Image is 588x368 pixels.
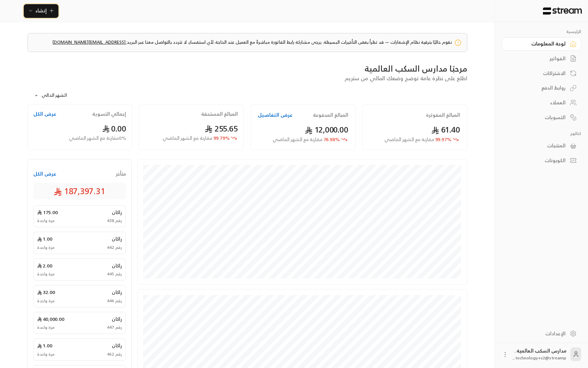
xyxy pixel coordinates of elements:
span: راكان [112,342,122,349]
span: 61.40 [431,123,460,137]
span: 2.00 [37,262,52,269]
a: العملاء [502,96,581,109]
span: 1.00 [37,235,52,242]
div: الفواتير [510,55,566,62]
div: الشهر الحالي [31,87,82,105]
div: العملاء [510,99,566,106]
span: راكان [112,316,122,323]
span: 40,000.00 [37,316,64,323]
a: [EMAIL_ADDRESS][DOMAIN_NAME] [52,38,127,46]
span: 0 % مقارنة مع الشهر الماضي [69,135,126,142]
span: 255.65 [205,122,238,136]
a: التسويات [502,111,581,124]
span: رقم 442 [107,245,122,250]
span: 175.00 [37,209,58,216]
span: 99.97 % [384,136,451,143]
span: مرة واحدة [37,298,55,304]
span: 0.00 [102,122,127,136]
div: الاشتراكات [510,70,566,77]
p: كتالوج [502,131,581,136]
span: راكان [112,209,122,216]
span: اطلع على نظرة عامة توضح وضعك المالي من ستريم [345,73,467,83]
span: رقم 462 [107,351,122,357]
button: عرض الكل [33,111,56,117]
h2: المبالغ المفوترة [426,112,460,118]
span: راكان [112,289,122,296]
span: مقارنة مع الشهر الماضي [163,134,213,142]
span: راكان [112,235,122,242]
a: الكوبونات [502,154,581,167]
span: 32.00 [37,289,55,296]
div: مدارس السكب العالمية . [513,347,566,361]
div: مرحبًا مدارس السكب العالمية [28,63,467,74]
span: 1.00 [37,342,52,349]
a: روابط الدفع [502,81,581,95]
a: المنتجات [502,139,581,153]
span: 187,397.31 [54,186,105,197]
span: مقارنة مع الشهر الماضي [273,135,323,144]
a: الإعدادات [502,327,581,340]
span: technology+v2@streamp... [513,354,566,361]
button: إنشاء [24,4,58,18]
p: الرئيسية [502,29,581,34]
div: الإعدادات [510,330,566,337]
h2: المبالغ المدفوعة [313,112,348,118]
span: راكان [112,262,122,269]
span: 99.79 % [163,135,230,142]
a: الفواتير [502,52,581,65]
span: رقم 446 [107,298,122,304]
button: عرض التفاصيل [258,112,293,118]
span: رقم 445 [107,271,122,277]
div: المنتجات [510,142,566,149]
span: 12,000.00 [305,123,348,137]
div: لوحة المعلومات [510,40,566,47]
span: رقم 438 [107,218,122,223]
button: عرض الكل [33,170,56,177]
span: 76.98 % [273,136,340,143]
div: التسويات [510,114,566,121]
span: مرة واحدة [37,245,55,250]
span: مرة واحدة [37,325,55,330]
span: إنشاء [35,6,47,15]
img: Logo [542,7,582,15]
div: الكوبونات [510,157,566,164]
a: لوحة المعلومات [502,37,581,51]
h2: المبالغ المستحقة [201,111,238,117]
div: روابط الدفع [510,84,566,91]
span: مرة واحدة [37,271,55,277]
span: متأخر [116,170,126,177]
span: مرة واحدة [37,218,55,223]
span: نقوم حاليًا بترقية نظام الإشعارات — قد تطرأ بعض التأخيرات البسيطة. يرجى مشاركة رابط الفاتورة مباش... [52,38,452,46]
span: مقارنة مع الشهر الماضي [384,135,434,144]
h2: إجمالي التسوية [92,111,126,117]
a: الاشتراكات [502,66,581,80]
span: مرة واحدة [37,351,55,357]
span: رقم 447 [107,325,122,330]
